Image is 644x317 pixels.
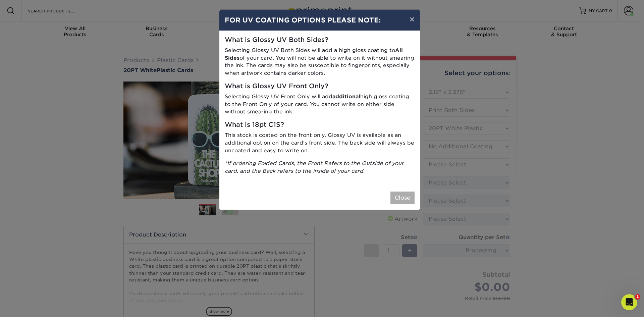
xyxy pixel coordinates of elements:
button: Close [390,192,415,204]
p: Selecting Glossy UV Both Sides will add a high gloss coating to of your card. You will not be abl... [225,47,415,77]
button: × [404,10,420,29]
p: This stock is coated on the front only. Glossy UV is available as an additional option on the car... [225,131,415,154]
iframe: Intercom live chat [621,294,637,310]
p: Selecting Glossy UV Front Only will add high gloss coating to the Front Only of your card. You ca... [225,93,415,116]
h4: FOR UV COATING OPTIONS PLEASE NOTE: [225,15,415,25]
span: 1 [635,294,640,300]
h5: What is Glossy UV Front Only? [225,83,415,90]
h5: What is 18pt C1S? [225,121,415,129]
i: *If ordering Folded Cards, the Front Refers to the Outside of your card, and the Back refers to t... [225,160,404,174]
strong: additional [332,93,360,100]
strong: All Sides [225,47,403,61]
h5: What is Glossy UV Both Sides? [225,36,415,44]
